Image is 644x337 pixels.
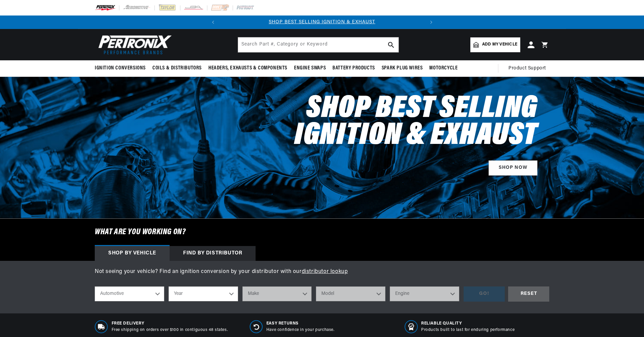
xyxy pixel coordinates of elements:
[170,246,256,261] div: Find by Distributor
[390,286,459,301] select: Engine
[332,65,375,72] span: Battery Products
[269,20,375,25] a: SHOP BEST SELLING IGNITION & EXHAUST
[95,246,170,261] div: Shop by vehicle
[425,16,438,29] button: Translation missing: en.sections.announcements.next_announcement
[421,321,515,327] span: RELIABLE QUALITY
[95,268,549,276] p: Not seeing your vehicle? Find an ignition conversion by your distributor with our
[112,327,228,333] p: Free shipping on orders over $100 in contiguous 48 states.
[316,286,385,301] select: Model
[470,37,520,52] a: Add my vehicle
[152,65,202,72] span: Coils & Distributors
[382,65,423,72] span: Spark Plug Wires
[421,327,515,333] p: Products built to last for enduring performance
[266,327,334,333] p: Have confidence in your purchase.
[242,286,312,301] select: Make
[95,286,164,301] select: Ride Type
[384,37,399,52] button: search button
[508,60,549,76] summary: Product Support
[206,16,220,29] button: Translation missing: en.sections.announcements.previous_announcement
[482,41,517,48] span: Add my vehicle
[426,60,461,76] summary: Motorcycle
[149,60,205,76] summary: Coils & Distributors
[302,269,348,274] a: distributor lookup
[78,16,566,29] slideshow-component: Translation missing: en.sections.announcements.announcement_bar
[508,286,549,302] div: RESET
[238,37,399,52] input: Search Part #, Category or Keyword
[489,160,537,176] a: SHOP NOW
[329,60,378,76] summary: Battery Products
[95,65,146,72] span: Ignition Conversions
[112,321,228,327] span: Free Delivery
[294,65,326,72] span: Engine Swaps
[95,60,149,76] summary: Ignition Conversions
[169,286,238,301] select: Year
[220,19,425,26] div: Announcement
[429,65,458,72] span: Motorcycle
[508,65,546,72] span: Product Support
[205,60,291,76] summary: Headers, Exhausts & Components
[266,321,334,327] span: Easy Returns
[208,65,287,72] span: Headers, Exhausts & Components
[291,60,329,76] summary: Engine Swaps
[220,19,425,26] div: 1 of 2
[249,96,537,150] h2: Shop Best Selling Ignition & Exhaust
[78,219,566,246] h6: What are you working on?
[378,60,426,76] summary: Spark Plug Wires
[95,33,172,56] img: Pertronix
